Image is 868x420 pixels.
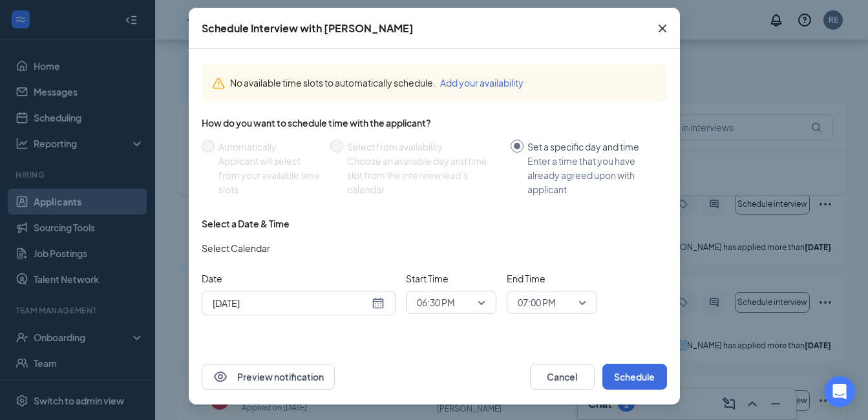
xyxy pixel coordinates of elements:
button: Schedule [602,364,667,390]
span: End Time [507,271,597,286]
div: Set a specific day and time [527,140,657,154]
div: Schedule Interview with [PERSON_NAME] [202,21,414,36]
button: Cancel [530,364,595,390]
svg: Warning [212,77,225,90]
div: Select a Date & Time [202,217,290,230]
span: Start Time [406,271,496,286]
input: Aug 26, 2025 [213,296,369,310]
svg: Cross [655,21,670,36]
div: Enter a time that you have already agreed upon with applicant [527,154,657,196]
button: EyePreview notification [202,364,335,390]
div: No available time slots to automatically schedule. [230,76,657,90]
div: Choose an available day and time slot from the interview lead’s calendar [347,154,500,196]
div: How do you want to schedule time with the applicant? [202,116,667,129]
button: Add your availability [440,76,524,90]
span: Select Calendar [202,241,270,255]
div: Automatically [218,140,320,154]
span: 07:00 PM [518,293,556,312]
div: Applicant will select from your available time slots [218,154,320,196]
span: Date [202,271,396,286]
svg: Eye [213,369,228,384]
div: Open Intercom Messenger [824,376,855,407]
span: 06:30 PM [417,293,455,312]
button: Close [645,8,680,49]
div: Select from availability [347,140,500,154]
